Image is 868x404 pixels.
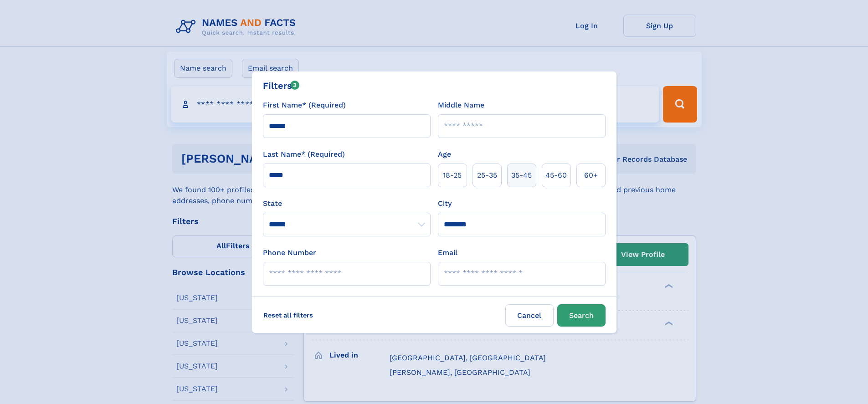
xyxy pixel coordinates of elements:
span: 18‑25 [443,170,462,181]
label: Email [438,247,457,258]
label: Last Name* (Required) [263,149,345,160]
button: Search [557,304,606,327]
div: Filters [263,79,300,92]
label: Phone Number [263,247,316,258]
span: 25‑35 [477,170,497,181]
label: Age [438,149,451,160]
span: 60+ [584,170,598,181]
span: 35‑45 [511,170,532,181]
label: Cancel [505,304,554,327]
span: 45‑60 [545,170,567,181]
label: First Name* (Required) [263,100,346,111]
label: State [263,198,431,209]
label: Middle Name [438,100,484,111]
label: City [438,198,452,209]
label: Reset all filters [257,304,319,326]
